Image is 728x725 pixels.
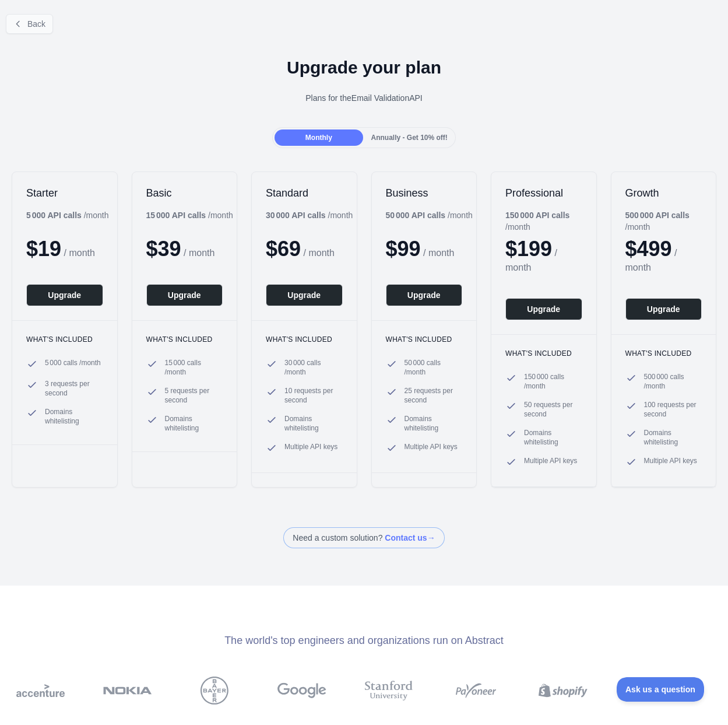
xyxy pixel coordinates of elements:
[524,428,582,447] span: Domains whitelisting
[284,442,337,454] span: Multiple API keys
[644,456,697,468] span: Multiple API keys
[617,677,705,702] iframe: Toggle Customer Support
[405,442,458,454] span: Multiple API keys
[644,428,702,447] span: Domains whitelisting
[524,456,577,468] span: Multiple API keys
